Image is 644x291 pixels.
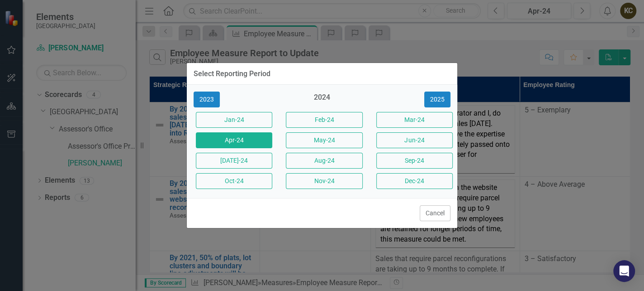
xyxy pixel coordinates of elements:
[196,132,272,148] button: Apr-24
[613,260,635,282] div: Open Intercom Messenger
[194,70,270,78] div: Select Reporting Period
[376,112,453,128] button: Mar-24
[286,132,362,148] button: May-24
[286,153,362,169] button: Aug-24
[376,173,453,189] button: Dec-24
[196,153,272,169] button: [DATE]-24
[424,92,450,107] button: 2025
[376,132,453,148] button: Jun-24
[376,153,453,169] button: Sep-24
[196,112,272,128] button: Jan-24
[194,92,220,107] button: 2023
[284,92,360,107] div: 2024
[286,173,362,189] button: Nov-24
[420,205,450,221] button: Cancel
[286,112,362,128] button: Feb-24
[196,173,272,189] button: Oct-24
